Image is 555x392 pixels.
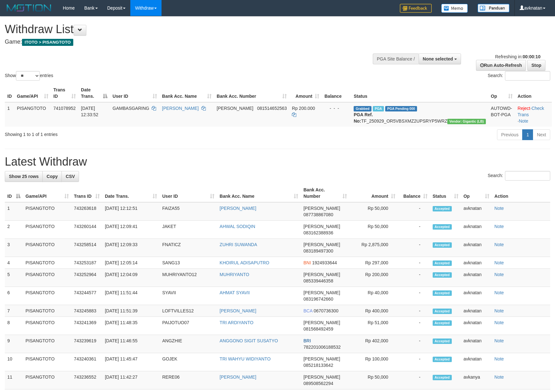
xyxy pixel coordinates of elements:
td: [DATE] 12:12:51 [102,202,160,221]
label: Search: [488,71,550,81]
span: [PERSON_NAME] [303,374,340,380]
td: FAIZA55 [160,202,217,221]
strong: 00:00:10 [523,54,540,59]
th: Status [351,84,488,102]
th: Game/API: activate to sort column ascending [14,84,51,102]
td: PISANGTOTO [23,371,71,389]
td: PISANGTOTO [23,257,71,269]
th: Balance [322,84,351,102]
a: ANGGONO SIGIT SUSATYO [220,338,278,343]
span: None selected [423,56,453,61]
th: ID [5,84,14,102]
td: - [398,287,430,305]
th: Bank Acc. Number: activate to sort column ascending [214,84,289,102]
th: Bank Acc. Name: activate to sort column ascending [160,84,214,102]
td: - [398,371,430,389]
span: Accepted [433,320,452,326]
h4: Game: [5,39,364,45]
td: SYAVII [160,287,217,305]
a: Note [494,320,504,325]
td: 743260144 [71,221,102,239]
a: Note [494,356,504,361]
a: AHWAL SODIQIN [220,224,255,229]
td: - [398,221,430,239]
td: [DATE] 11:45:47 [102,353,160,371]
th: User ID: activate to sort column ascending [110,84,159,102]
span: [PERSON_NAME] [303,272,340,277]
a: 1 [522,129,533,140]
td: PISANGTOTO [23,202,71,221]
td: PAIJOTUO07 [160,317,217,335]
td: [DATE] 11:51:44 [102,287,160,305]
td: Rp 50,000 [350,202,398,221]
a: TRI WAHYU WIDIYANTO [220,356,270,361]
img: Feedback.jpg [400,4,432,13]
span: BCA [303,308,312,313]
td: Rp 200,000 [350,269,398,287]
a: Note [494,206,504,211]
td: 743236552 [71,371,102,389]
td: [DATE] 12:04:09 [102,269,160,287]
span: Show 25 rows [9,174,39,179]
td: Rp 297,000 [350,257,398,269]
span: PGA Pending [385,106,417,111]
a: MUHRIYANTO [220,272,249,277]
td: Rp 50,000 [350,221,398,239]
td: Rp 40,000 [350,287,398,305]
td: TF_250929_OR5VBSXMZ2UPSRYP5WRZ [351,102,488,127]
td: LOFTVILLES12 [160,305,217,317]
span: Copy 0670736300 to clipboard [314,308,338,313]
td: 743263618 [71,202,102,221]
a: AHMAT SYAVII [220,290,250,295]
a: [PERSON_NAME] [220,308,256,313]
span: Accepted [433,339,452,344]
h1: Latest Withdraw [5,155,550,168]
td: - [398,335,430,353]
td: 1 [5,102,14,127]
div: PGA Site Balance / [373,53,419,64]
img: panduan.png [478,4,509,12]
span: [PERSON_NAME] [303,290,340,295]
a: [PERSON_NAME] [220,206,256,211]
a: CSV [61,171,79,182]
span: GAMBASGARING [112,106,149,111]
a: Note [494,224,504,229]
td: PISANGTOTO [23,221,71,239]
span: [PERSON_NAME] [303,224,340,229]
a: Note [494,290,504,295]
span: Accepted [433,242,452,248]
span: Accepted [433,206,452,211]
label: Show entries [5,71,53,81]
th: Op: activate to sort column ascending [488,84,515,102]
td: 743239619 [71,335,102,353]
td: PISANGTOTO [23,239,71,257]
a: Check Trans [518,106,544,117]
span: [PERSON_NAME] [217,106,253,111]
td: - [398,353,430,371]
td: avknatan [461,239,492,257]
td: PISANGTOTO [23,317,71,335]
td: avknatan [461,317,492,335]
td: avknatan [461,269,492,287]
td: 3 [5,239,23,257]
td: 6 [5,287,23,305]
td: RERE06 [160,371,217,389]
td: avknatan [461,353,492,371]
span: Copy 085218133642 to clipboard [303,363,333,368]
div: Showing 1 to 1 of 1 entries [5,129,227,138]
input: Search: [505,171,550,181]
td: 9 [5,335,23,353]
td: 4 [5,257,23,269]
td: PISANGTOTO [23,305,71,317]
td: - [398,269,430,287]
span: [DATE] 12:33:52 [81,106,98,117]
span: Accepted [433,224,452,230]
th: Amount: activate to sort column ascending [289,84,322,102]
span: [PERSON_NAME] [303,206,340,211]
td: PISANGTOTO [14,102,51,127]
td: Rp 400,000 [350,305,398,317]
th: Date Trans.: activate to sort column ascending [102,184,160,202]
td: - [398,239,430,257]
td: 743258514 [71,239,102,257]
span: Copy 081514652563 to clipboard [257,106,287,111]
